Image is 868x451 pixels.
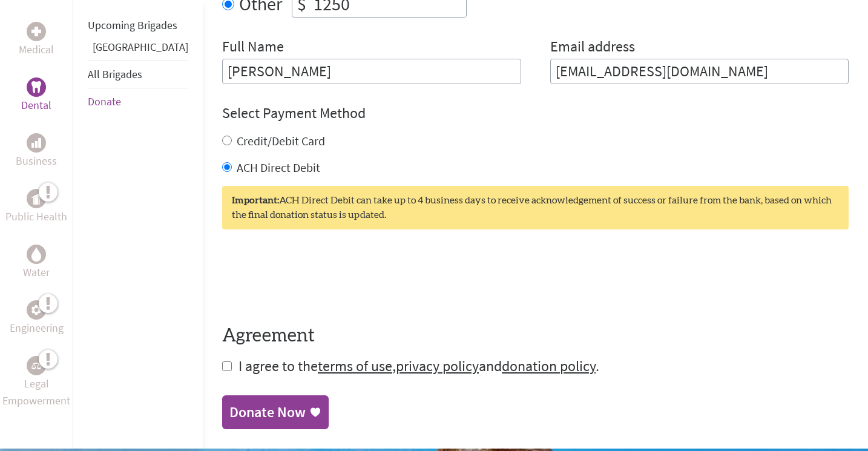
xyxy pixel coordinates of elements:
div: Medical [27,22,46,41]
a: Upcoming Brigades [88,18,177,32]
iframe: reCAPTCHA [222,254,406,301]
a: Donate Now [222,395,329,429]
img: Dental [31,81,41,93]
img: Water [31,247,41,261]
a: terms of use [318,357,392,375]
a: privacy policy [396,357,479,375]
div: Water [27,245,46,264]
a: MedicalMedical [19,22,54,58]
a: Legal EmpowermentLegal Empowerment [2,356,70,409]
p: Legal Empowerment [2,375,70,409]
div: Business [27,133,46,153]
div: Dental [27,77,46,97]
p: Dental [21,97,51,114]
a: All Brigades [88,67,142,81]
a: BusinessBusiness [16,133,57,170]
p: Medical [19,41,54,58]
div: Engineering [27,300,46,320]
img: Medical [31,27,41,36]
label: ACH Direct Debit [237,160,320,175]
li: Panama [88,39,188,61]
img: Business [31,138,41,148]
div: ACH Direct Debit can take up to 4 business days to receive acknowledgement of success or failure ... [222,186,849,229]
p: Water [23,264,50,281]
h4: Select Payment Method [222,104,849,123]
img: Engineering [31,305,41,314]
a: [GEOGRAPHIC_DATA] [93,40,188,54]
a: Public HealthPublic Health [5,189,67,225]
input: Enter Full Name [222,59,521,84]
img: Public Health [31,193,41,205]
a: WaterWater [23,245,50,281]
label: Credit/Debit Card [237,133,325,148]
div: Legal Empowerment [27,356,46,375]
a: EngineeringEngineering [10,300,64,337]
label: Full Name [222,37,284,59]
p: Engineering [10,320,64,337]
div: Donate Now [229,403,306,422]
h4: Agreement [222,325,849,347]
img: Legal Empowerment [31,362,41,369]
p: Business [16,153,57,170]
li: All Brigades [88,61,188,88]
a: Donate [88,94,121,108]
div: Public Health [27,189,46,208]
span: I agree to the , and . [238,357,599,375]
li: Donate [88,88,188,115]
p: Public Health [5,208,67,225]
strong: Important: [232,196,279,205]
a: donation policy [502,357,596,375]
li: Upcoming Brigades [88,12,188,39]
input: Your Email [550,59,849,84]
label: Email address [550,37,635,59]
a: DentalDental [21,77,51,114]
